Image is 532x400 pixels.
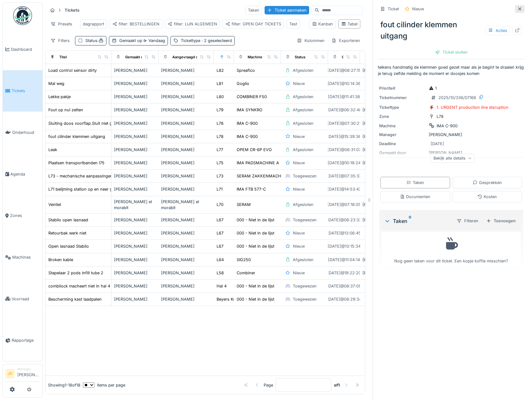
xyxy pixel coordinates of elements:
div: Toegewezen [293,173,317,179]
p: telkens handmatig de klemmen goed gezet maar als je begint te draaien krijg je terug zelfde meldi... [378,64,524,76]
img: Badge_color-CXgf-gQk.svg [13,6,32,25]
div: [PERSON_NAME] [114,243,156,249]
div: [DATE] @ 19:22:20 [327,270,361,276]
div: [PERSON_NAME] [379,132,523,138]
div: [PERSON_NAME] [161,81,211,87]
div: Exporteren [329,36,363,45]
div: L71 belijming station op en neer gaande beweging controleren [48,186,167,192]
div: [PERSON_NAME] [363,134,409,139]
div: [DATE] @ 13:15:34 [328,243,361,249]
div: Prioriteit [379,85,426,91]
div: Stapelaar 2 pods infill tube 2 [48,270,103,276]
div: [PERSON_NAME] [161,107,211,113]
div: Tabel [341,21,357,27]
div: [PERSON_NAME] [161,173,211,179]
span: Zones [10,213,40,218]
div: Retourbak werk niet [48,230,86,236]
div: Load control sensor dirty [48,67,97,73]
div: Toegewezen [293,296,317,302]
div: [PERSON_NAME] [114,134,156,139]
div: [PERSON_NAME] [114,186,156,192]
div: Tickettype [181,38,232,44]
div: Mal weg [48,81,64,87]
div: Kosten [477,194,497,200]
div: [DATE] [431,141,444,147]
div: [PERSON_NAME] [114,230,156,236]
div: [DATE] @ 08:29:34 [327,296,362,302]
div: [PERSON_NAME] [161,257,211,263]
div: [PERSON_NAME] [363,257,409,263]
div: 2025/10/336/07166 [438,95,476,101]
div: IMA SYNKRO [237,107,262,113]
a: Onderhoud [3,112,42,153]
div: SERAM [237,202,251,208]
div: filter: BESTELLINGEN [112,21,159,27]
div: Afgesloten [293,107,314,113]
div: Plaatsen transportbanden l75 [48,160,105,166]
div: 1. URGENT production line disruption [437,104,508,110]
div: L73 - mechanische aanpassingen na verplaatsen printer [48,173,156,179]
div: [PERSON_NAME] [161,160,211,166]
a: Agenda [3,153,42,195]
strong: Tickets [62,7,82,13]
div: OPEM CR-6P EVO [237,147,272,153]
div: [DATE] @ 11:04:14 [328,257,360,263]
div: Test [289,21,297,27]
div: L78 [437,113,443,119]
div: Nieuw [293,270,305,276]
div: Bescherming kast laadpalen [48,296,102,302]
li: JV [5,369,15,378]
div: IMA PADSMACHINE A [237,160,279,166]
div: [PERSON_NAME] [161,134,211,139]
div: [DATE] @ 07:18:05 [327,202,361,208]
div: Combiner [237,270,255,276]
div: [PERSON_NAME] el morabit [161,199,211,211]
div: Showing 1 - 18 of 18 [48,382,80,388]
div: [DATE] @ 08:37:09 [327,283,361,289]
div: L79 [217,107,223,113]
div: [PERSON_NAME] [363,217,409,223]
div: Nieuw [293,134,305,139]
div: [DATE] @ 11:41:38 [328,94,360,100]
div: Taken [406,180,424,186]
div: Acties [485,26,510,35]
div: Leak [48,147,57,153]
div: [PERSON_NAME] [161,67,211,73]
div: Kanban [312,21,333,27]
a: JV Manager[PERSON_NAME] [5,367,40,382]
div: [PERSON_NAME] [114,67,156,73]
div: 000 - Niet in de lijst [237,217,274,223]
div: Sluiting doos voorflap.Sluit niet goed [48,120,119,126]
div: [PERSON_NAME] [114,173,156,179]
div: 1 [429,85,437,91]
div: Ventiel [48,202,61,208]
div: L64 [217,257,224,263]
div: [PERSON_NAME] [161,94,211,100]
div: Presets [48,19,75,29]
div: Zone [379,113,426,119]
div: L80 [217,94,224,100]
div: Open lasnaad Stabilo [48,243,89,249]
div: Beyers Koffie [217,296,242,302]
div: [PERSON_NAME] [161,147,211,153]
div: [DATE] @ 14:53:47 [327,186,361,192]
div: [PERSON_NAME] [363,120,409,126]
div: [PERSON_NAME] [114,296,156,302]
div: [PERSON_NAME] [363,202,409,208]
div: Nieuw [293,160,305,166]
div: L81 [217,81,223,87]
div: Spreafico [237,67,255,73]
span: : [97,38,104,43]
div: Ticket aanmaken [265,6,309,14]
div: L73 [217,173,223,179]
span: Onderhoud [12,129,40,135]
a: Dashboard [3,29,42,70]
div: [PERSON_NAME] [363,67,409,73]
span: Vandaag [142,38,165,43]
div: [PERSON_NAME] [161,283,211,289]
div: L67 [217,230,223,236]
div: [PERSON_NAME] [114,270,156,276]
div: [PERSON_NAME] [114,217,156,223]
div: filter: LIJN ALGEMEEN [168,21,217,27]
span: Agenda [10,171,40,177]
